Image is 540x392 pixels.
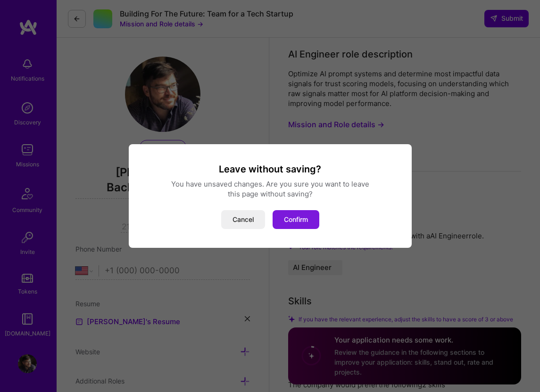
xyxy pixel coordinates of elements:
[140,189,400,199] div: this page without saving?
[140,179,400,189] div: You have unsaved changes. Are you sure you want to leave
[221,210,265,229] button: Cancel
[129,144,412,248] div: modal
[140,163,400,175] h3: Leave without saving?
[273,210,319,229] button: Confirm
